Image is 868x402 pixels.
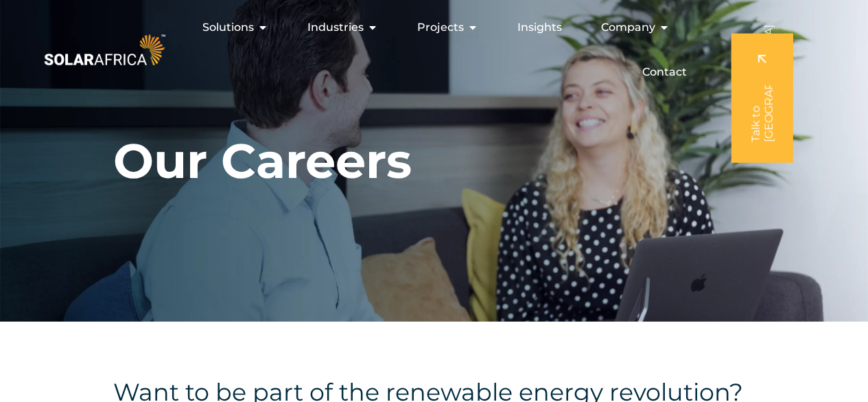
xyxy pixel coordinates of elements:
[168,14,698,86] div: Menu Toggle
[113,132,412,190] h1: Our Careers
[307,19,364,36] span: Industries
[601,19,655,36] span: Company
[202,19,254,36] span: Solutions
[417,19,464,36] span: Projects
[168,14,698,86] nav: Menu
[642,64,687,80] a: Contact
[517,19,562,36] a: Insights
